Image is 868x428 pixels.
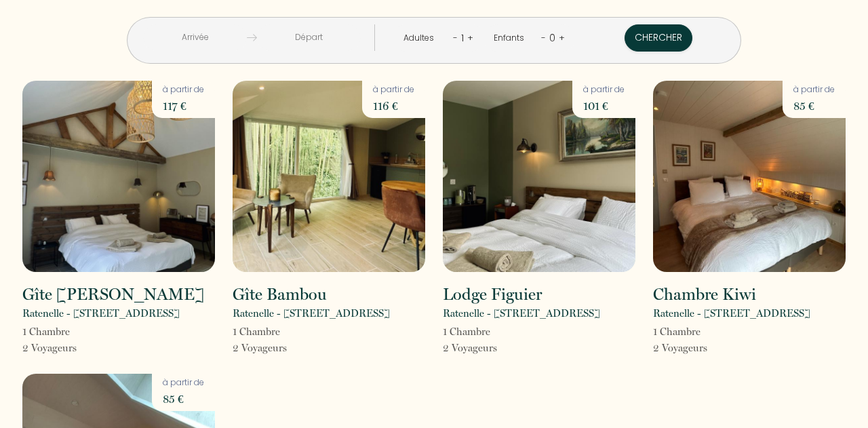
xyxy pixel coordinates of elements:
[233,286,327,303] h2: Gîte Bambou
[793,96,835,115] p: 85 €
[793,83,835,96] p: à partir de
[443,324,497,340] p: 1 Chambre
[458,27,467,49] div: 1
[163,96,204,115] p: 117 €
[703,342,707,354] span: s
[443,340,497,356] p: 2 Voyageur
[233,305,390,322] p: Ratenelle - [STREET_ADDRESS]
[233,324,287,340] p: 1 Chambre
[546,27,559,49] div: 0
[22,340,77,356] p: 2 Voyageur
[541,31,546,44] a: -
[163,83,204,96] p: à partir de
[22,286,204,303] h2: Gîte [PERSON_NAME]
[443,81,635,272] img: rental-image
[73,342,77,354] span: s
[467,31,473,44] a: +
[583,83,625,96] p: à partir de
[625,24,692,52] button: Chercher
[22,305,180,322] p: Ratenelle - [STREET_ADDRESS]
[653,305,810,322] p: Ratenelle - [STREET_ADDRESS]
[163,389,204,408] p: 85 €
[257,24,361,51] input: Départ
[143,24,247,51] input: Arrivée
[283,342,287,354] span: s
[443,286,542,303] h2: Lodge Figuier
[163,376,204,389] p: à partir de
[453,31,458,44] a: -
[373,83,414,96] p: à partir de
[559,31,565,44] a: +
[22,81,215,272] img: rental-image
[494,32,529,45] div: Enfants
[233,81,425,272] img: rental-image
[653,286,756,303] h2: Chambre Kiwi
[653,340,707,356] p: 2 Voyageur
[22,324,77,340] p: 1 Chambre
[583,96,625,115] p: 101 €
[247,33,257,43] img: guests
[373,96,414,115] p: 116 €
[653,81,846,272] img: rental-image
[233,340,287,356] p: 2 Voyageur
[493,342,497,354] span: s
[403,32,439,45] div: Adultes
[443,305,600,322] p: Ratenelle - [STREET_ADDRESS]
[653,324,707,340] p: 1 Chambre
